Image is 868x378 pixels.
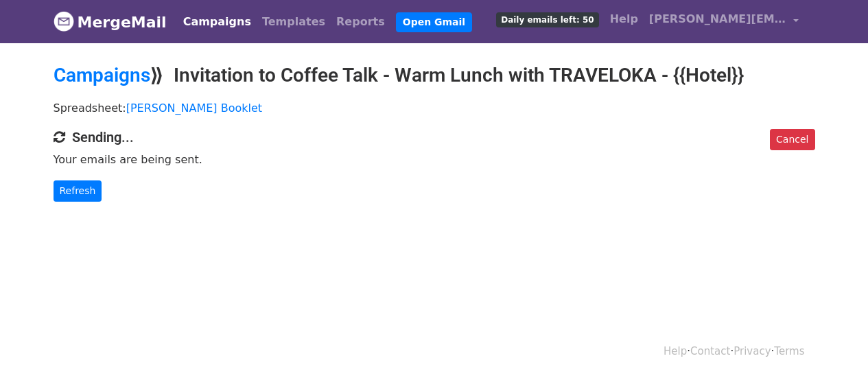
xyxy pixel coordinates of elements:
[496,12,598,27] span: Daily emails left: 50
[605,5,644,33] a: Help
[178,8,257,36] a: Campaigns
[491,5,604,33] a: Daily emails left: 50
[54,180,102,202] a: Refresh
[774,345,804,357] a: Terms
[126,102,262,115] a: [PERSON_NAME] Booklet
[396,12,472,32] a: Open Gmail
[690,345,730,357] a: Contact
[54,101,815,115] p: Spreadsheet:
[644,5,804,38] a: [PERSON_NAME][EMAIL_ADDRESS][PERSON_NAME][DOMAIN_NAME]
[54,64,815,87] h2: ⟫ Invitation to Coffee Talk - Warm Lunch with TRAVELOKA - {{Hotel}}
[664,345,687,357] a: Help
[54,11,74,32] img: MergeMail logo
[734,345,771,357] a: Privacy
[54,152,815,167] p: Your emails are being sent.
[257,8,331,36] a: Templates
[770,129,814,150] a: Cancel
[331,8,390,36] a: Reports
[649,11,786,27] span: [PERSON_NAME][EMAIL_ADDRESS][PERSON_NAME][DOMAIN_NAME]
[54,8,167,36] a: MergeMail
[54,64,150,86] a: Campaigns
[54,129,815,145] h4: Sending...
